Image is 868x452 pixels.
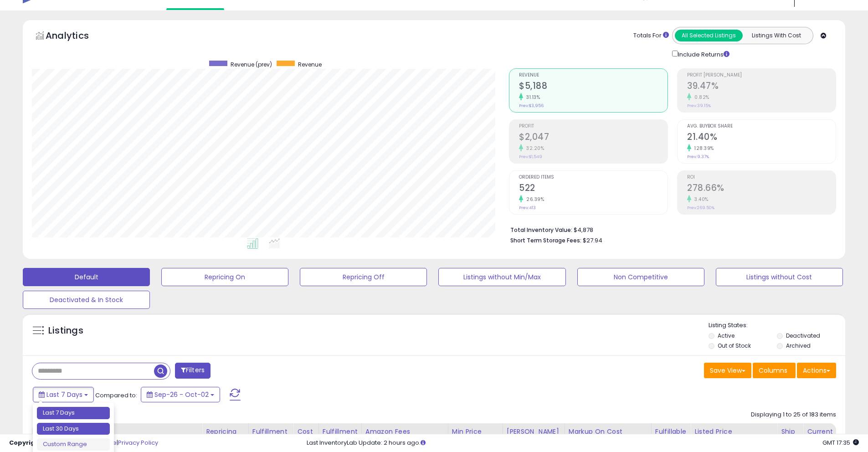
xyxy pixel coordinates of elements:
[786,342,811,349] label: Archived
[523,196,544,203] small: 26.39%
[46,390,82,399] span: Last 7 Days
[298,61,322,68] span: Revenue
[519,175,668,180] span: Ordered Items
[23,291,150,309] button: Deactivated & In Stock
[709,321,845,330] p: Listing States:
[687,183,836,195] h2: 278.66%
[786,332,820,339] label: Deactivated
[519,81,668,93] h2: $5,188
[523,94,540,101] small: 31.13%
[519,124,668,129] span: Profit
[718,342,751,349] label: Out of Stock
[438,268,565,286] button: Listings without Min/Max
[23,268,150,286] button: Default
[175,363,211,379] button: Filters
[95,391,137,400] span: Compared to:
[523,145,544,152] small: 32.20%
[675,30,743,41] button: All Selected Listings
[665,49,740,59] div: Include Returns
[46,29,107,44] h5: Analytics
[583,236,602,245] span: $27.94
[519,154,542,159] small: Prev: $1,549
[307,439,859,447] div: Last InventoryLab Update: 2 hours ago.
[48,324,83,337] h5: Listings
[687,154,709,159] small: Prev: 9.37%
[742,30,810,41] button: Listings With Cost
[231,61,272,68] span: Revenue (prev)
[37,438,110,451] li: Custom Range
[691,145,714,152] small: 128.39%
[154,390,209,399] span: Sep-26 - Oct-02
[759,366,787,375] span: Columns
[519,103,544,108] small: Prev: $3,956
[687,175,836,180] span: ROI
[687,81,836,93] h2: 39.47%
[37,423,110,435] li: Last 30 Days
[691,94,709,101] small: 0.82%
[519,205,536,211] small: Prev: 413
[9,438,42,447] strong: Copyright
[141,387,220,402] button: Sep-26 - Oct-02
[718,332,734,339] label: Active
[822,438,859,447] span: 2025-10-10 17:35 GMT
[33,387,94,402] button: Last 7 Days
[716,268,843,286] button: Listings without Cost
[510,224,829,235] li: $4,878
[161,268,288,286] button: Repricing On
[633,31,669,40] div: Totals For
[751,411,836,419] div: Displaying 1 to 25 of 183 items
[704,363,751,378] button: Save View
[687,103,711,108] small: Prev: 39.15%
[510,236,581,244] b: Short Term Storage Fees:
[687,73,836,78] span: Profit [PERSON_NAME]
[753,363,796,378] button: Columns
[797,363,836,378] button: Actions
[519,73,668,78] span: Revenue
[510,226,572,234] b: Total Inventory Value:
[37,407,110,419] li: Last 7 Days
[300,268,427,286] button: Repricing Off
[687,124,836,129] span: Avg. Buybox Share
[118,438,158,447] a: Privacy Policy
[687,205,714,211] small: Prev: 269.50%
[577,268,704,286] button: Non Competitive
[519,132,668,144] h2: $2,047
[9,439,158,447] div: seller snap | |
[519,183,668,195] h2: 522
[691,196,709,203] small: 3.40%
[687,132,836,144] h2: 21.40%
